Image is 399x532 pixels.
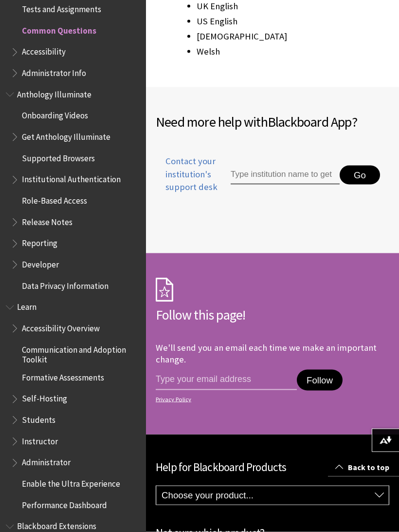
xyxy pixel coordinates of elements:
[197,15,380,28] li: US English
[17,519,96,532] span: Blackboard Extensions
[22,434,58,447] span: Instructor
[156,278,173,302] img: Subscription Icon
[22,497,107,511] span: Performance Dashboard
[22,65,86,78] span: Administrator Info
[156,370,297,390] input: email address
[22,44,66,57] span: Accessibility
[156,304,389,325] h2: Follow this page!
[156,155,230,205] a: Contact your institution's support desk
[340,166,380,185] button: Go
[22,236,57,249] span: Reporting
[22,23,96,36] span: Common Questions
[6,87,140,295] nav: Book outline for Anthology Illuminate
[22,342,139,365] span: Communication and Adoption Toolkit
[197,45,380,58] li: Welsh
[22,108,88,121] span: Onboarding Videos
[268,113,352,131] span: Blackboard App
[22,257,59,270] span: Developer
[17,87,91,100] span: Anthology Illuminate
[22,151,95,164] span: Supported Browsers
[22,214,73,228] span: Release Notes
[22,321,100,334] span: Accessibility Overview
[22,370,104,383] span: Formative Assessments
[297,370,343,391] button: Follow
[231,166,340,185] input: Type institution name to get support
[22,476,120,489] span: Enable the Ultra Experience
[22,278,109,291] span: Data Privacy Information
[156,396,386,403] a: Privacy Policy
[22,391,67,404] span: Self-Hosting
[328,458,399,476] a: Back to top
[22,1,101,15] span: Tests and Assignments
[17,300,36,313] span: Learn
[156,342,377,365] p: We'll send you an email each time we make an important change.
[156,112,389,132] h2: Need more help with ?
[22,129,110,142] span: Get Anthology Illuminate
[22,412,55,425] span: Students
[22,455,71,468] span: Administrator
[156,155,230,193] span: Contact your institution's support desk
[22,172,121,185] span: Institutional Authentication
[22,193,87,206] span: Role-Based Access
[6,300,140,514] nav: Book outline for Blackboard Learn Help
[156,459,389,476] h2: Help for Blackboard Products
[197,30,380,43] li: [DEMOGRAPHIC_DATA]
